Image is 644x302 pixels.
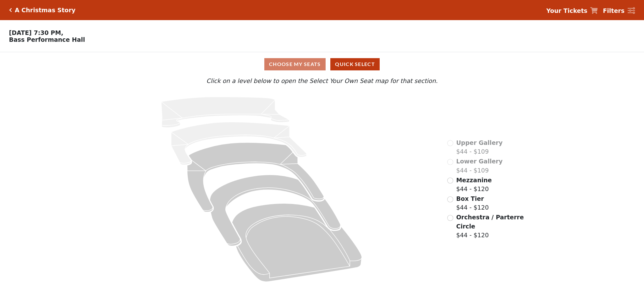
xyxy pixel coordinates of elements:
[456,214,524,230] span: Orchestra / Parterre Circle
[232,203,362,282] path: Orchestra / Parterre Circle - Seats Available: 241
[85,76,559,85] p: Click on a level below to open the Select Your Own Seat map for that section.
[9,8,12,12] a: Click here to go back to filters
[546,7,587,14] strong: Your Tickets
[456,213,525,240] label: $44 - $120
[603,7,625,14] strong: Filters
[171,122,307,165] path: Lower Gallery - Seats Available: 0
[330,58,380,70] button: Quick Select
[456,177,492,184] span: Mezzanine
[546,6,598,15] a: Your Tickets
[456,194,489,212] label: $44 - $120
[161,97,289,128] path: Upper Gallery - Seats Available: 0
[456,176,492,194] label: $44 - $120
[15,7,75,14] h5: A Christmas Story
[603,6,635,15] a: Filters
[456,138,503,156] label: $44 - $109
[456,139,503,146] span: Upper Gallery
[456,158,503,165] span: Lower Gallery
[456,195,484,202] span: Box Tier
[456,157,503,175] label: $44 - $109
